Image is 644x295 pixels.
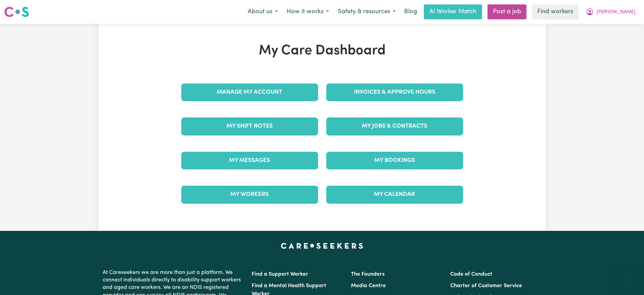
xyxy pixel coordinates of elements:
[181,186,318,203] a: My Workers
[351,283,386,289] a: Media Centre
[597,8,636,16] span: [PERSON_NAME]
[326,117,463,135] a: My Jobs & Contracts
[243,5,282,19] button: About us
[351,272,385,277] a: The Founders
[281,243,363,248] a: Careseekers home page
[400,4,421,19] a: Blog
[4,4,29,20] a: Careseekers logo
[326,84,463,101] a: Invoices & Approve Hours
[326,186,463,203] a: My Calendar
[617,268,639,290] iframe: Button to launch messaging window
[181,84,318,101] a: Manage My Account
[181,117,318,135] a: My Shift Notes
[581,5,640,19] button: My Account
[333,5,400,19] button: Safety & resources
[450,272,492,277] a: Code of Conduct
[487,4,526,19] a: Post a job
[177,43,467,59] h1: My Care Dashboard
[4,6,29,18] img: Careseekers logo
[282,5,333,19] button: How it works
[532,4,579,19] a: Find workers
[181,152,318,169] a: My Messages
[450,283,522,289] a: Charter of Customer Service
[252,272,308,277] a: Find a Support Worker
[326,152,463,169] a: My Bookings
[424,4,482,19] a: AI Worker Match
